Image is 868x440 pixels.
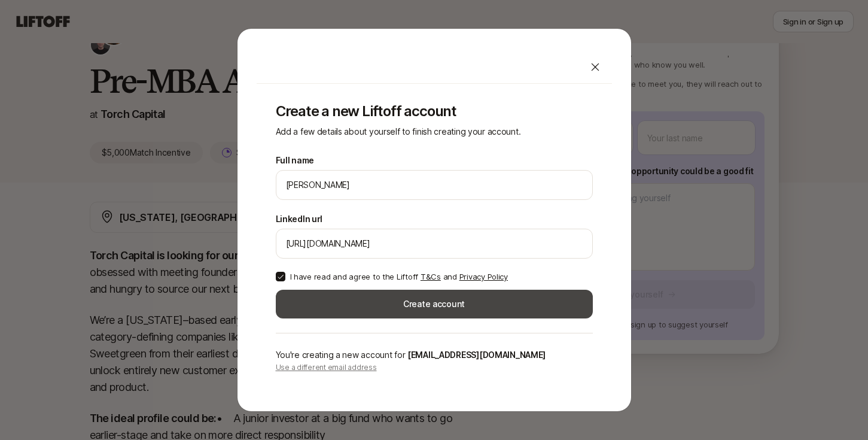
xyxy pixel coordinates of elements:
[276,272,285,281] button: I have read and agree to the Liftoff T&Cs and Privacy Policy
[276,290,593,318] button: Create account
[459,272,508,281] a: Privacy Policy
[407,350,546,360] span: [EMAIL_ADDRESS][DOMAIN_NAME]
[276,153,314,168] label: Full name
[421,272,441,281] a: T&Cs
[276,202,485,205] p: We'll use [PERSON_NAME] as your preferred name.
[276,125,593,139] p: Add a few details about yourself to finish creating your account.
[276,212,323,226] label: LinkedIn url
[276,103,593,120] p: Create a new Liftoff account
[290,271,508,283] p: I have read and agree to the Liftoff and
[276,362,593,373] p: Use a different email address
[286,236,583,251] input: e.g. https://www.linkedin.com/in/melanie-perkins
[276,348,593,362] p: You're creating a new account for
[286,178,583,192] input: e.g. Melanie Perkins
